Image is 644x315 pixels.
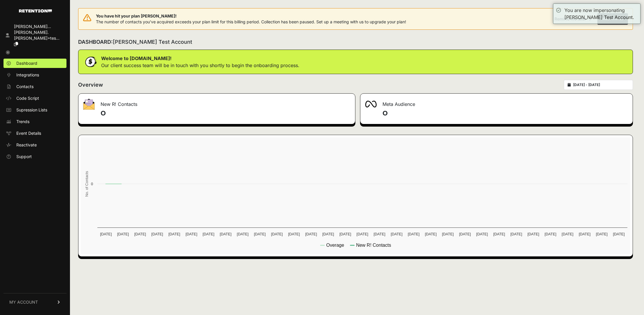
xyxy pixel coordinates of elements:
text: [DATE] [151,232,163,236]
text: [DATE] [305,232,317,236]
a: MY ACCOUNT [3,293,66,311]
span: Dashboard [16,60,37,66]
span: Contacts [16,84,34,90]
img: dollar-coin-05c43ed7efb7bc0c12610022525b4bbbb207c7efeef5aecc26f025e68dcafac9.png [83,55,98,69]
text: New R! Contacts [356,243,391,248]
a: Code Script [3,94,66,103]
text: [DATE] [613,232,625,236]
div: [PERSON_NAME]... [14,24,64,29]
h4: 0 [382,109,628,118]
span: Supression Lists [16,107,47,113]
span: Integrations [16,72,39,78]
text: Overage [326,243,344,248]
a: Contacts [3,82,66,91]
span: Trends [16,119,29,125]
span: The number of contacts you've acquired exceeds your plan limit for this billing period. Collectio... [96,19,406,24]
span: Reactivate [16,142,37,148]
text: [DATE] [562,232,573,236]
text: [DATE] [545,232,556,236]
span: [PERSON_NAME].[PERSON_NAME]+tes... [14,30,59,41]
img: Retention.com [19,9,52,13]
text: No. of Contacts [85,171,89,197]
text: [DATE] [357,232,368,236]
text: 0 [91,182,93,186]
text: [DATE] [117,232,129,236]
text: [DATE] [510,232,522,236]
text: [DATE] [322,232,334,236]
text: [DATE] [134,232,146,236]
text: [DATE] [271,232,283,236]
text: [DATE] [339,232,351,236]
text: [DATE] [288,232,300,236]
img: fa-meta-2f981b61bb99beabf952f7030308934f19ce035c18b003e963880cc3fabeebb7.png [365,101,377,108]
a: Integrations [3,70,66,80]
a: Trends [3,117,66,126]
text: [DATE] [493,232,505,236]
text: [DATE] [237,232,248,236]
text: [DATE] [408,232,420,236]
div: Meta Audience [360,94,633,111]
text: [DATE] [185,232,197,236]
a: Supression Lists [3,105,66,115]
a: Reactivate [3,140,66,150]
text: [DATE] [254,232,266,236]
h2: Overview [78,81,103,89]
h2: DASHBOARD: [78,38,192,46]
span: Event Details [16,130,41,136]
text: [DATE] [442,232,454,236]
h4: 0 [101,109,350,118]
img: fa-envelope-19ae18322b30453b285274b1b8af3d052b27d846a4fbe8435d1a52b978f639a2.png [83,99,95,110]
a: Dashboard [3,59,66,68]
text: [DATE] [596,232,608,236]
text: [DATE] [579,232,590,236]
text: [DATE] [527,232,539,236]
strong: Welcome to [DOMAIN_NAME]! [101,55,171,61]
div: You are now impersonating [PERSON_NAME] Test Account. [564,7,637,21]
span: Code Script [16,95,39,101]
text: [DATE] [391,232,402,236]
p: Our client success team will be in touch with you shortly to begin the onboarding process. [101,62,299,69]
text: [DATE] [459,232,471,236]
span: MY ACCOUNT [9,299,38,305]
a: Event Details [3,129,66,138]
div: New R! Contacts [78,94,355,111]
text: [DATE] [425,232,436,236]
text: [DATE] [100,232,112,236]
a: [PERSON_NAME]... [PERSON_NAME].[PERSON_NAME]+tes... [3,22,66,49]
span: Support [16,154,32,160]
text: [DATE] [169,232,180,236]
a: Support [3,152,66,161]
text: [DATE] [476,232,488,236]
text: [DATE] [220,232,231,236]
button: Remind me later [552,14,594,24]
span: [PERSON_NAME] Test Account [113,39,192,45]
text: [DATE] [373,232,385,236]
span: You have hit your plan [PERSON_NAME]! [96,13,406,19]
text: [DATE] [203,232,214,236]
